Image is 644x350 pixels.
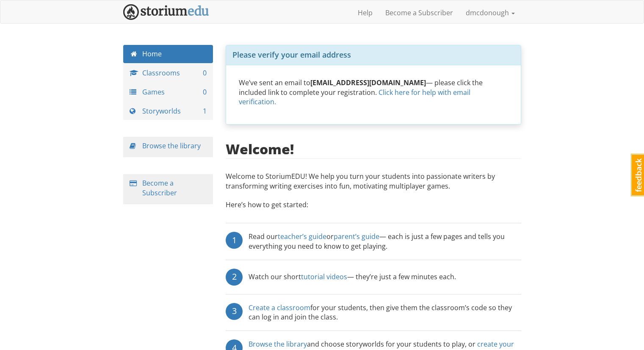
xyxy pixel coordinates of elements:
div: 1 [226,232,243,249]
p: Welcome to StoriumEDU! We help you turn your students into passionate writers by transforming wri... [226,172,521,195]
span: Please verify your email address [232,50,351,60]
a: dmcdonough [459,2,521,23]
a: Browse the library [249,339,307,349]
a: Browse the library [142,141,201,150]
a: Become a Subscriber [142,178,177,197]
p: We’ve sent an email to — please click the included link to complete your registration. [239,78,508,107]
div: 3 [226,303,243,320]
a: Become a Subscriber [379,2,459,23]
strong: [EMAIL_ADDRESS][DOMAIN_NAME] [310,78,426,87]
p: Here’s how to get started: [226,200,521,218]
a: Storyworlds 1 [123,102,213,120]
div: 2 [226,269,243,286]
a: teacher’s guide [278,232,326,241]
a: Classrooms 0 [123,64,213,82]
span: 0 [203,68,207,78]
img: StoriumEDU [123,4,209,20]
a: Click here for help with email verification. [239,88,470,107]
a: tutorial videos [301,272,347,281]
a: Help [351,2,379,23]
a: Home [123,45,213,63]
div: Read our or — each is just a few pages and tells you everything you need to know to get playing. [249,232,521,251]
a: parent’s guide [334,232,379,241]
div: for your students, then give them the classroom’s code so they can log in and join the class. [249,303,521,322]
div: Watch our short — they’re just a few minutes each. [249,269,456,286]
span: 1 [203,106,207,116]
h2: Welcome! [226,142,294,156]
span: 0 [203,87,207,97]
a: Games 0 [123,83,213,101]
a: Create a classroom [249,303,310,312]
